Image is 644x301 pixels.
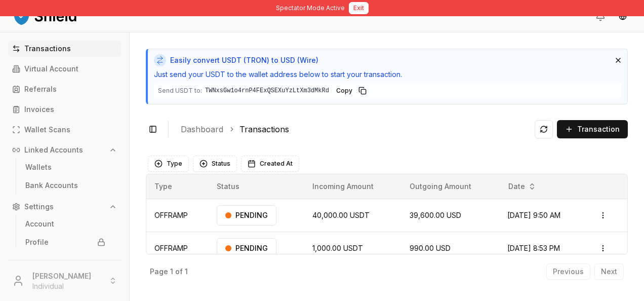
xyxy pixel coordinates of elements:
[410,211,461,219] span: 39,600.00 USD
[209,174,304,199] th: Status
[8,41,121,57] a: Transactions
[24,86,57,93] p: Referrals
[24,45,71,52] p: Transactions
[150,268,168,275] p: Page
[185,268,188,275] p: 1
[8,199,121,215] button: Settings
[146,199,209,232] td: OFFRAMP
[170,55,318,65] span: Easily convert USDT (TRON) to USD (Wire)
[239,123,289,135] a: Transactions
[205,87,329,95] code: TWNxsGw1o4rnP4FExQSEXuYzLtXm3dMkRd
[332,85,371,97] button: Copy
[577,124,620,134] span: Transaction
[24,146,83,154] p: Linked Accounts
[8,122,121,138] a: Wallet Scans
[410,244,451,252] span: 990.00 USD
[193,156,237,172] button: Status
[175,268,183,275] p: of
[21,159,109,175] a: Wallets
[507,211,560,219] span: [DATE] 9:50 AM
[25,164,52,171] p: Wallets
[154,69,621,80] p: Just send your USDT to the wallet address below to start your transaction.
[557,120,628,138] button: Transaction
[8,142,121,158] button: Linked Accounts
[312,211,370,219] span: 40,000.00 USDT
[217,205,276,225] div: PENDING
[312,244,363,252] span: 1,000.00 USDT
[24,126,70,133] p: Wallet Scans
[25,220,54,228] p: Account
[24,65,78,72] p: Virtual Account
[8,101,121,118] a: Invoices
[181,123,223,135] a: Dashboard
[349,2,369,14] button: Exit
[170,268,173,275] p: 1
[146,174,209,199] th: Type
[401,174,500,199] th: Outgoing Amount
[276,4,345,12] span: Spectator Mode Active
[241,156,299,172] button: Created At
[260,160,293,168] span: Created At
[336,87,352,95] span: Copy
[217,238,276,258] div: PENDING
[24,203,54,210] p: Settings
[8,81,121,97] a: Referrals
[24,106,54,113] p: Invoices
[181,123,527,135] nav: breadcrumb
[25,239,49,246] p: Profile
[158,87,202,95] span: Send USDT to:
[148,156,189,172] button: Type
[21,234,109,250] a: Profile
[507,244,560,252] span: [DATE] 8:53 PM
[8,61,121,77] a: Virtual Account
[21,216,109,232] a: Account
[504,178,540,195] button: Date
[613,55,623,65] button: Dismiss
[304,174,401,199] th: Incoming Amount
[25,182,78,189] p: Bank Accounts
[21,177,109,194] a: Bank Accounts
[146,232,209,265] td: OFFRAMP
